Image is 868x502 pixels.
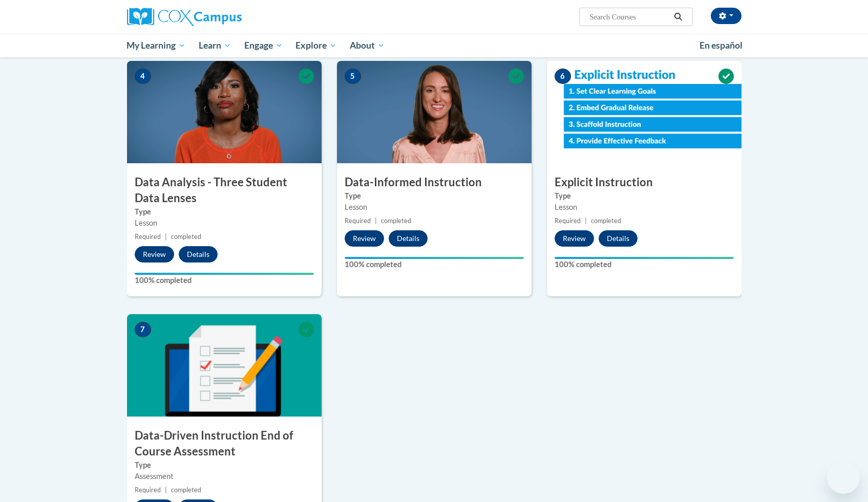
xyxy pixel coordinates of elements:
[588,11,670,23] input: Search Courses
[127,174,322,206] h3: Data Analysis - Three Student Data Lenses
[345,230,384,247] button: Review
[345,217,371,225] span: Required
[135,471,314,482] div: Assessment
[135,322,151,337] span: 7
[238,34,289,57] a: Engage
[127,61,322,163] img: Course Image
[126,39,185,52] span: My Learning
[555,217,581,225] span: Required
[345,257,524,259] div: Your progress
[599,230,638,247] button: Details
[244,39,283,52] span: Engage
[112,34,757,57] div: Main menu
[135,206,314,217] label: Type
[192,34,238,57] a: Learn
[135,275,314,286] label: 100% completed
[345,69,361,84] span: 5
[135,233,161,241] span: Required
[555,190,734,202] label: Type
[547,174,742,190] h3: Explicit Instruction
[345,259,524,270] label: 100% completed
[337,61,532,163] img: Course Image
[179,246,218,263] button: Details
[591,217,621,225] span: completed
[711,8,742,24] button: Account Settings
[165,233,167,241] span: |
[555,259,734,270] label: 100% completed
[555,69,571,84] span: 6
[555,202,734,213] div: Lesson
[199,39,231,52] span: Learn
[345,190,524,202] label: Type
[135,273,314,275] div: Your progress
[547,61,742,163] img: Course Image
[295,39,336,52] span: Explore
[171,233,201,241] span: completed
[171,486,201,494] span: completed
[375,217,377,225] span: |
[350,39,385,52] span: About
[345,202,524,213] div: Lesson
[670,11,686,23] button: Search
[337,174,532,190] h3: Data-Informed Instruction
[135,69,151,84] span: 4
[135,217,314,229] div: Lesson
[827,461,860,494] iframe: Button to launch messaging window
[135,246,174,263] button: Review
[381,217,411,225] span: completed
[127,314,322,417] img: Course Image
[127,8,242,26] img: Cox Campus
[165,486,167,494] span: |
[585,217,587,225] span: |
[127,428,322,460] h3: Data-Driven Instruction End of Course Assessment
[343,34,391,57] a: About
[555,257,734,259] div: Your progress
[289,34,343,57] a: Explore
[135,460,314,471] label: Type
[135,486,161,494] span: Required
[127,8,322,26] a: Cox Campus
[120,34,193,57] a: My Learning
[389,230,428,247] button: Details
[700,40,743,51] span: En español
[693,35,749,56] a: En español
[555,230,594,247] button: Review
